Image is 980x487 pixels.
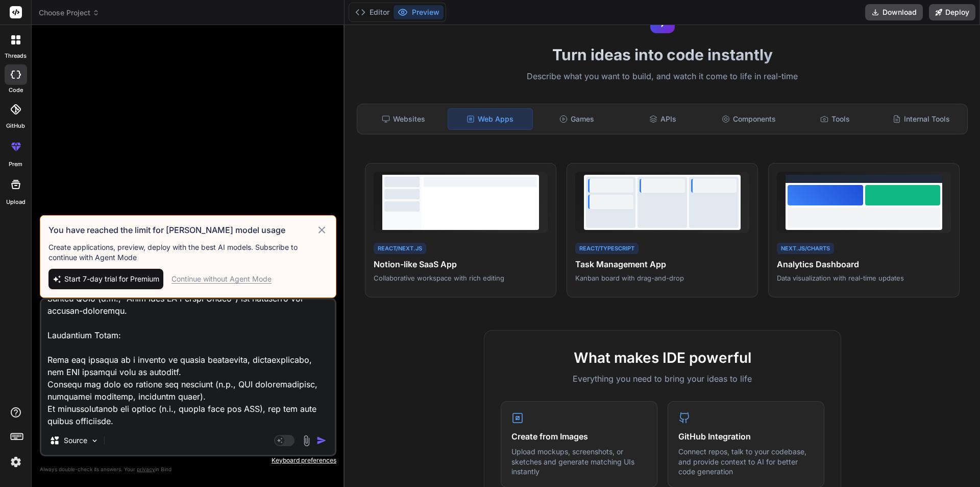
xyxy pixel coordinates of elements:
[301,435,312,447] img: attachment
[351,70,974,83] p: Describe what you want to build, and watch it come to life in real-time
[171,274,272,284] div: Continue without Agent Mode
[9,160,22,169] label: prem
[5,52,27,60] label: threads
[575,273,749,283] p: Kanban board with drag-and-drop
[40,465,336,474] p: Always double-check its answers. Your in Bind
[793,108,877,130] div: Tools
[137,466,155,472] span: privacy
[511,447,647,477] p: Upload mockups, screenshots, or sketches and generate matching UIs instantly
[48,224,316,236] h3: You have reached the limit for [PERSON_NAME] model usage
[501,373,824,385] p: Everything you need to bring your ideas to life
[374,243,426,254] div: React/Next.js
[48,242,328,263] p: Create applications, preview, deploy with the best AI models. Subscribe to continue with Agent Mode
[7,453,24,471] img: settings
[879,108,963,130] div: Internal Tools
[361,108,446,130] div: Websites
[9,86,23,95] label: code
[39,8,100,18] span: Choose Project
[374,258,548,270] h4: Notion-like SaaS App
[40,456,336,465] p: Keyboard preferences
[678,447,814,477] p: Connect repos, talk to your codebase, and provide context to AI for better code generation
[777,273,951,283] p: Data visualization with real-time updates
[394,5,444,19] button: Preview
[511,430,647,443] h4: Create from Images
[535,108,619,130] div: Games
[6,198,26,206] label: Upload
[777,258,951,270] h4: Analytics Dashboard
[351,45,974,64] h1: Turn ideas into code instantly
[501,347,824,368] h2: What makes IDE powerful
[351,5,394,19] button: Editor
[64,274,159,284] span: Start 7-day trial for Premium
[41,299,335,426] textarea: Loremi dol Sitametc ad ELI-Seddoeiu TE Incididun Utlabor Etdolore Magnaal Enima MinimVE Quisnostr...
[316,435,327,446] img: icon
[707,108,791,130] div: Components
[929,4,975,20] button: Deploy
[6,122,25,130] label: GitHub
[90,436,99,445] img: Pick Models
[777,243,834,254] div: Next.js/Charts
[448,108,533,130] div: Web Apps
[865,4,923,20] button: Download
[48,269,163,289] button: Start 7-day trial for Premium
[575,243,639,254] div: React/TypeScript
[374,273,548,283] p: Collaborative workspace with rich editing
[678,430,814,443] h4: GitHub Integration
[64,435,87,446] p: Source
[621,108,705,130] div: APIs
[575,258,749,270] h4: Task Management App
